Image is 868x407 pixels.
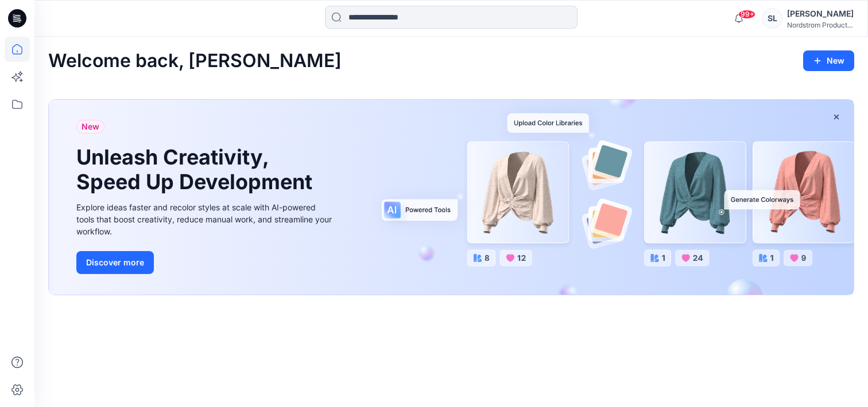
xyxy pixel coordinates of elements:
[76,201,335,237] div: Explore ideas faster and recolor styles at scale with AI-powered tools that boost creativity, red...
[762,8,782,29] div: SL
[738,10,755,19] span: 99+
[76,145,317,194] h1: Unleash Creativity, Speed Up Development
[76,251,154,274] button: Discover more
[76,251,335,274] a: Discover more
[803,50,854,71] button: New
[787,7,854,21] div: [PERSON_NAME]
[48,50,342,72] h2: Welcome back, [PERSON_NAME]
[82,120,99,134] span: New
[787,21,854,29] div: Nordstrom Product...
